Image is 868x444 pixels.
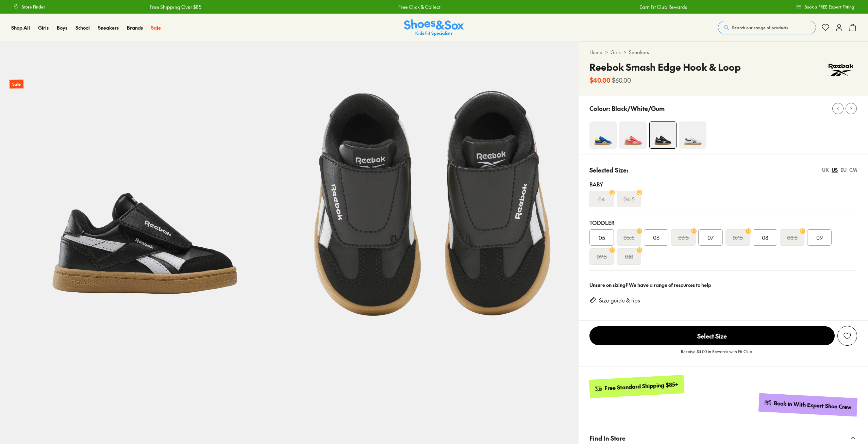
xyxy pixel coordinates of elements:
[619,121,647,149] img: 4-526699_1
[589,49,602,56] a: Home
[11,24,30,31] a: Shop All
[589,104,610,113] p: Colour:
[762,233,768,242] span: 08
[796,1,854,13] a: Book a FREE Expert Fitting
[599,297,640,304] a: Size guide & tips
[10,80,23,89] p: Sale
[629,49,649,56] a: Sneakers
[625,252,633,261] s: 010
[733,233,743,242] s: 07.5
[707,233,714,242] span: 07
[650,122,676,148] img: 4-525864_1
[822,166,829,174] div: UK
[589,60,741,74] h4: Reebok Smash Edge Hook & Loop
[404,19,464,36] img: SNS_Logo_Responsive.svg
[718,21,816,34] button: Search our range of products
[678,233,689,242] s: 06.5
[98,24,119,31] a: Sneakers
[787,233,798,242] s: 08.5
[404,19,464,36] a: Shoes & Sox
[612,76,631,85] s: $60.00
[623,195,635,203] s: 04.5
[837,326,857,346] button: Add to Wishlist
[589,326,835,346] button: Select Size
[76,24,90,31] a: School
[589,121,617,149] img: 4-526694_1
[289,42,579,331] img: 5-525865_1
[589,49,857,56] div: > >
[824,60,857,80] img: Vendor logo
[589,165,628,175] p: Selected Size:
[653,233,660,242] span: 06
[804,4,854,10] span: Book a FREE Expert Fitting
[758,393,857,417] a: Book in With Expert Shoe Crew
[599,233,605,242] span: 05
[589,218,857,227] div: Toddler
[681,348,752,361] p: Receive $4.00 in Rewards with Fit Club
[840,166,847,174] div: EU
[589,76,611,85] b: $40.00
[38,24,49,31] a: Girls
[774,399,852,411] div: Book in With Expert Shoe Crew
[127,24,143,31] a: Brands
[604,381,679,392] div: Free Standard Shipping $85+
[639,3,687,11] a: Earn Fit Club Rewards
[679,121,706,149] img: 4-525869_1
[589,326,835,345] span: Select Size
[849,166,857,174] div: CM
[57,24,67,31] a: Boys
[611,49,621,56] a: Girls
[612,104,665,113] p: Black/White/Gum
[598,195,605,203] s: 04
[151,24,161,31] a: Sale
[623,233,634,242] s: 05.5
[732,24,788,31] span: Search our range of products
[589,180,857,188] div: Baby
[22,4,45,10] span: Store Finder
[14,1,45,13] a: Store Finder
[589,281,857,289] div: Unsure on sizing? We have a range of resources to help
[832,166,838,174] div: US
[149,3,201,11] a: Free Shipping Over $85
[589,375,684,398] a: Free Standard Shipping $85+
[597,252,607,261] s: 09.5
[816,233,823,242] span: 09
[398,3,440,11] a: Free Click & Collect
